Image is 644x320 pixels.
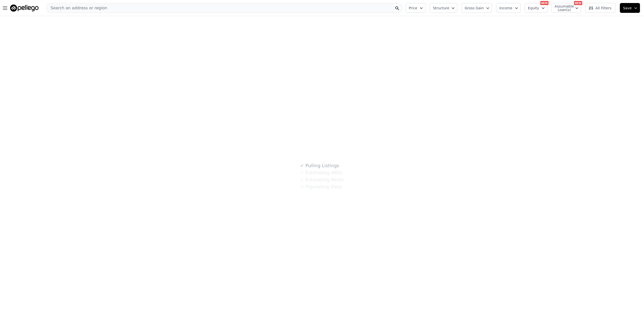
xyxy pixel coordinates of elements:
button: Save [620,3,640,13]
button: Structure [430,3,457,13]
span: Save [623,6,632,11]
span: Income [499,6,512,11]
button: Gross Gain [461,3,492,13]
span: Assumable Loan(s) [555,5,571,12]
span: ✓ [300,170,304,175]
span: ✓ [300,184,304,189]
span: Equity [528,6,539,11]
span: All Filters [588,6,612,11]
button: Assumable Loan(s) [551,3,581,13]
div: Estimating Rents [300,176,344,183]
button: Equity [525,3,547,13]
div: NEW [574,1,582,5]
img: Pellego [10,5,38,12]
div: Populating Data [300,183,341,190]
div: NEW [540,1,548,5]
span: Structure [433,6,449,11]
span: ✓ [300,163,304,168]
span: ✓ [300,177,304,182]
span: Price [409,6,417,11]
span: Gross Gain [465,6,484,11]
button: Income [496,3,521,13]
div: Estimating ARVs [300,169,342,176]
div: Pulling Listings [300,162,339,169]
button: Price [406,3,426,13]
span: Search an address or region [47,5,107,11]
button: All Filters [585,3,616,13]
